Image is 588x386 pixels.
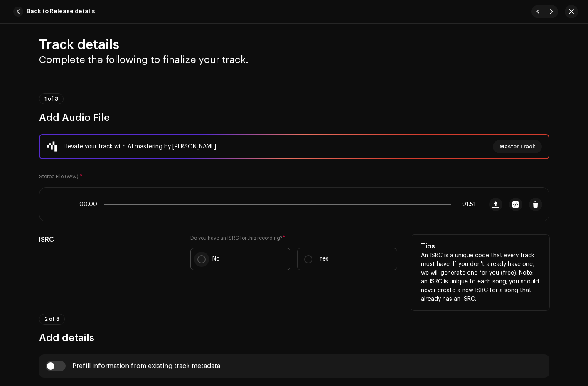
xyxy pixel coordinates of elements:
div: Elevate your track with AI mastering by [PERSON_NAME] [64,142,216,152]
button: Master Track [493,140,542,153]
h3: Complete the following to finalize your track. [39,53,549,66]
p: An ISRC is a unique code that every track must have. If you don't already have one, we will gener... [421,251,539,304]
h2: Track details [39,37,549,53]
h3: Add details [39,331,549,344]
h3: Add Audio File [39,111,549,124]
span: 01:51 [455,201,476,208]
p: No [212,255,220,263]
h5: ISRC [39,235,177,245]
span: Master Track [499,138,535,155]
label: Do you have an ISRC for this recording? [190,235,397,241]
div: Prefill information from existing track metadata [72,363,220,369]
h5: Tips [421,241,539,251]
p: Yes [319,255,329,263]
